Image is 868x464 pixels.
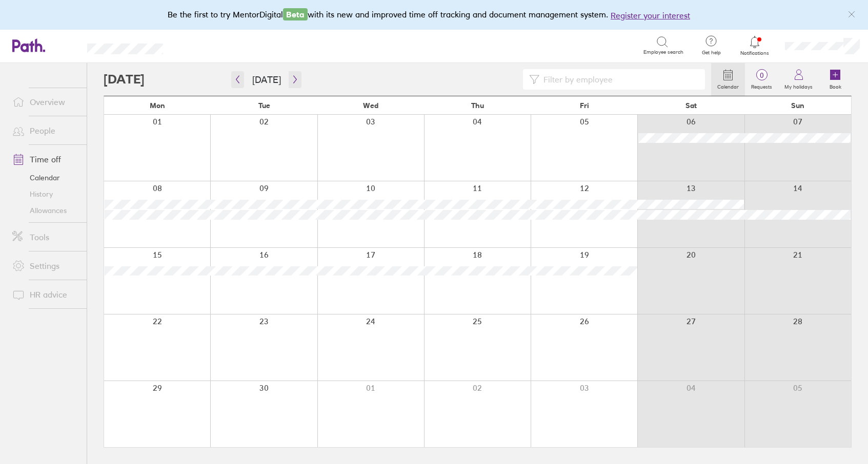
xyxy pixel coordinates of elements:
[643,49,683,55] span: Employee search
[4,256,87,276] a: Settings
[4,284,87,305] a: HR advice
[191,40,217,50] div: Search
[778,63,819,96] a: My holidays
[4,227,87,247] a: Tools
[738,50,772,56] span: Notifications
[4,202,87,219] a: Allowances
[150,101,165,110] span: Mon
[471,101,484,110] span: Thu
[778,81,819,90] label: My holidays
[611,9,690,22] button: Register your interest
[791,101,804,110] span: Sun
[4,92,87,112] a: Overview
[819,63,852,96] a: Book
[711,63,745,96] a: Calendar
[695,50,728,56] span: Get help
[4,149,87,170] a: Time off
[745,71,778,79] span: 0
[283,8,308,20] span: Beta
[685,101,697,110] span: Sat
[745,63,778,96] a: 0Requests
[4,170,87,186] a: Calendar
[539,70,699,89] input: Filter by employee
[4,186,87,202] a: History
[580,101,589,110] span: Fri
[4,120,87,141] a: People
[823,81,847,90] label: Book
[711,81,745,90] label: Calendar
[738,35,772,56] a: Notifications
[363,101,378,110] span: Wed
[745,81,778,90] label: Requests
[258,101,270,110] span: Tue
[168,8,700,22] div: Be the first to try MentorDigital with its new and improved time off tracking and document manage...
[244,71,289,88] button: [DATE]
